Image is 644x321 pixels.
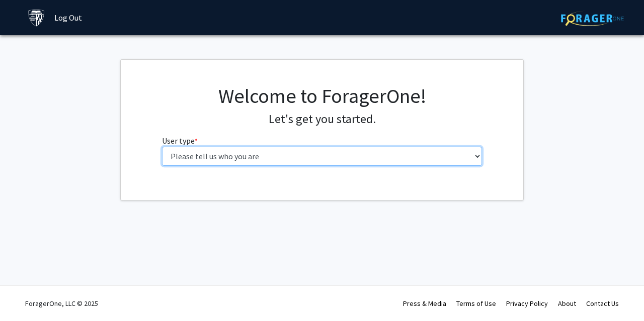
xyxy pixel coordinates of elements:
a: Terms of Use [456,299,496,308]
h4: Let's get you started. [162,112,482,127]
img: ForagerOne Logo [561,11,624,26]
a: Press & Media [403,299,446,308]
h1: Welcome to ForagerOne! [162,84,482,108]
a: Privacy Policy [506,299,548,308]
a: Contact Us [586,299,619,308]
label: User type [162,135,198,147]
a: About [558,299,576,308]
iframe: Chat [8,276,43,313]
img: Johns Hopkins University Logo [28,9,45,27]
div: ForagerOne, LLC © 2025 [25,286,98,321]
